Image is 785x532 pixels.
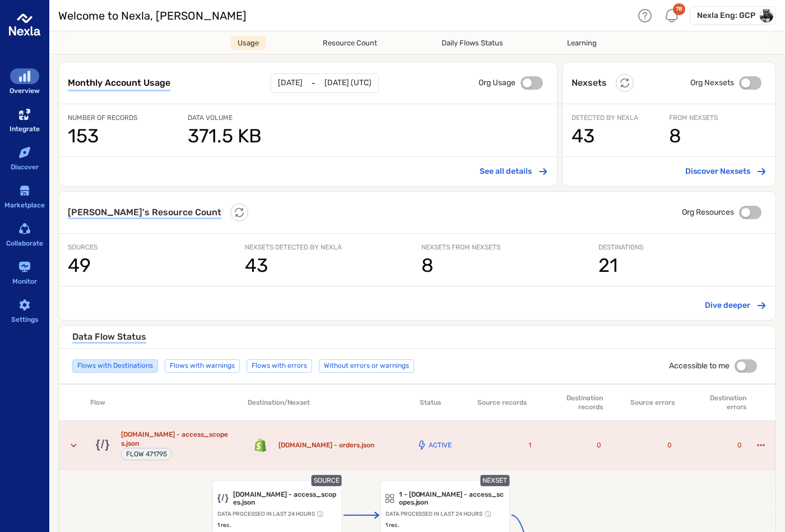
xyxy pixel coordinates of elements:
h3: Welcome to Nexla, [PERSON_NAME] [58,9,247,22]
span: [DOMAIN_NAME] - access_scopes.json [121,430,233,448]
svg: These numbers are for Aug 11 (12:00pm PDT) - Aug 12 (12:00pm PDT). Numbers are refreshed every hour. [317,511,323,517]
span: NEXSETS DETECTED BY NEXLA [245,243,413,252]
span: DESTINATIONS [598,243,767,252]
div: table-td-row [84,421,241,469]
div: Settings [11,314,38,326]
h1: 8 [669,125,767,147]
a: Integrate [7,105,43,137]
h1: 8 [421,255,589,277]
h1: 153 [68,125,188,147]
p: Active [429,442,452,448]
span: FROM NEXSETS [669,113,767,122]
div: Notifications [663,7,681,25]
button: Discover Nexsets [681,161,771,182]
a: Settings [7,296,43,327]
h6: [PERSON_NAME] 's Resource Count [68,207,221,218]
div: table-td-row [470,421,540,469]
div: chip-with-copy [121,448,172,460]
img: logo [9,9,40,40]
span: Monthly Account Usage [68,77,170,88]
div: Flows with errors [247,359,312,373]
p: DATA PROCESSED IN LAST 24 HOURS [385,511,483,517]
div: Flows with warnings [165,359,240,373]
div: table-td-row [681,421,751,469]
span: SOURCE [314,477,340,484]
div: Flows with Destinations [72,359,158,373]
span: NEXSETS FROM NEXSETS [421,243,589,252]
div: Monitor [12,276,37,288]
p: DATA PROCESSED IN LAST 24 HOURS [217,511,315,517]
p: [DATE] (UTC) [324,76,371,90]
div: Discover [11,161,39,173]
a: Overview [7,67,43,99]
span: DETECTED BY NEXLA [572,113,669,122]
span: [DOMAIN_NAME] - orders.json [278,441,374,450]
span: Org Nexsets [690,77,734,89]
span: Org Resources [682,207,734,218]
h6: Nexsets [572,77,607,89]
button: See all details [475,161,552,182]
button: expand row [63,435,84,456]
img: ACg8ocKshDxcaEoabG040zhXVYZ7cg_eDZraQhJyYeaVQR1pmGlI4W6x=s96-c [760,9,773,22]
span: Resource Count [323,39,377,47]
p: [DATE] [278,76,303,90]
div: Shopify [93,436,112,455]
span: Flows with warnings [165,358,239,374]
h1: 49 [68,255,236,277]
img: Shopify [96,438,109,452]
h1: 43 [245,255,413,277]
div: local-table-inner-cotainer [59,384,775,421]
h6: Nexla Eng: GCP [697,10,755,21]
div: Source errors [630,398,675,407]
span: Org Usage [479,77,515,89]
span: Daily Flows Status [442,39,503,47]
span: Learning [567,39,597,47]
div: table-td-row [241,421,399,469]
h1: 43 [572,125,669,147]
div: Destination records [549,394,603,411]
span: Flows with Destinations [73,358,157,374]
div: 78 [673,3,685,16]
div: Shopify [250,436,270,455]
div: Collaborate [6,238,43,249]
button: Dive deeper [700,295,771,316]
div: Destination/Nexset [248,398,310,407]
a: Collaborate [7,220,43,251]
p: 1 rec. [217,522,231,529]
span: Without errors or warnings [319,358,414,374]
span: Flows with errors [247,358,312,374]
div: Destination errors [693,394,746,411]
a: Discover [7,144,43,175]
div: Overview [10,85,40,97]
div: table-td-row [540,421,610,469]
div: Source records [473,396,531,409]
span: FLOW 471795 [126,450,167,458]
div: Integrate [10,123,40,135]
h6: Data Flow Status [72,331,146,343]
span: Accessible to me [669,360,730,372]
div: Status [415,396,445,409]
div: table-td-row [400,421,470,469]
span: DATA VOLUME [188,113,308,122]
h1: 21 [598,255,767,277]
div: Flow [86,396,110,409]
div: Help [636,7,654,25]
span: Usage [238,39,259,47]
h6: [DOMAIN_NAME] - access_scopes.json [233,491,337,506]
img: Shopify [253,438,267,452]
div: - [271,74,378,92]
h1: 371.5 KB [188,125,308,147]
a: Marketplace [7,182,43,213]
span: NEXSET [482,477,507,484]
div: Marketplace [4,200,45,211]
svg: These numbers are for Aug 11 (12:00pm PDT) - Aug 12 (12:00pm PDT). Numbers are refreshed every hour. [485,511,491,517]
div: table-td-row [610,421,680,469]
a: Monitor [7,258,43,289]
h6: 1 - [DOMAIN_NAME] - access_scopes.json [399,491,505,506]
span: SOURCES [68,243,236,252]
span: NUMBER OF RECORDS [68,113,188,122]
p: 1 rec. [385,522,400,529]
div: Without errors or warnings [319,359,414,373]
